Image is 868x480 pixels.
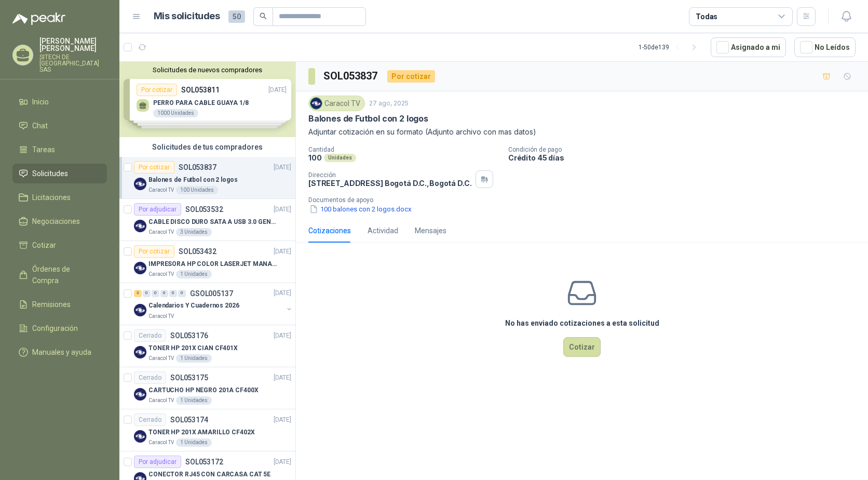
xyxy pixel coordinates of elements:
[134,329,166,342] div: Cerrado
[176,186,218,194] div: 100 Unidades
[274,205,291,215] p: [DATE]
[134,304,146,316] img: Company Logo
[308,196,864,204] p: Documentos de apoyo
[134,371,166,384] div: Cerrado
[639,39,702,56] div: 1 - 50 de 139
[179,164,216,171] p: SOL053837
[148,259,278,269] p: IMPRESORA HP COLOR LASERJET MANAGED E45028DN
[119,409,295,451] a: CerradoSOL053174[DATE] Company LogoTONER HP 201X AMARILLO CF402XCaracol TV1 Unidades
[32,216,80,227] span: Negociaciones
[415,225,446,236] div: Mensajes
[185,206,223,213] p: SOL053532
[148,217,278,227] p: CABLE DISCO DURO SATA A USB 3.0 GENERICO
[148,270,174,278] p: Caracol TV
[696,11,717,22] div: Todas
[124,66,291,74] button: Solicitudes de nuevos compradores
[134,290,142,297] div: 3
[148,175,238,185] p: Balones de Futbol con 2 logos
[134,430,146,443] img: Company Logo
[119,367,295,409] a: CerradoSOL053175[DATE] Company LogoCARTUCHO HP NEGRO 201A CF400XCaracol TV1 Unidades
[308,225,351,236] div: Cotizaciones
[119,325,295,367] a: CerradoSOL053176[DATE] Company LogoTONER HP 201X CIAN CF401XCaracol TV1 Unidades
[508,146,864,153] p: Condición de pago
[32,323,78,334] span: Configuración
[148,438,174,447] p: Caracol TV
[228,10,245,23] span: 50
[169,290,177,297] div: 0
[176,396,212,405] div: 1 Unidades
[308,153,322,162] p: 100
[32,239,56,251] span: Cotizar
[274,457,291,467] p: [DATE]
[12,140,107,159] a: Tareas
[178,290,186,297] div: 0
[154,9,220,24] h1: Mis solicitudes
[134,388,146,401] img: Company Logo
[308,146,500,153] p: Cantidad
[134,245,174,258] div: Por cotizar
[274,415,291,425] p: [DATE]
[32,263,97,286] span: Órdenes de Compra
[148,428,255,437] p: TONER HP 201X AMARILLO CF402X
[148,301,239,311] p: Calendarios Y Cuadernos 2026
[170,416,208,423] p: SOL053174
[134,161,174,174] div: Por cotizar
[134,346,146,358] img: Company Logo
[323,68,379,84] h3: SOL053837
[32,346,91,358] span: Manuales y ayuda
[12,164,107,183] a: Solicitudes
[190,290,233,297] p: GSOL005137
[563,337,601,357] button: Cotizar
[134,220,146,232] img: Company Logo
[260,12,267,20] span: search
[387,70,435,83] div: Por cotizar
[794,37,856,57] button: No Leídos
[32,96,49,108] span: Inicio
[308,179,471,188] p: [STREET_ADDRESS] Bogotá D.C. , Bogotá D.C.
[148,396,174,405] p: Caracol TV
[176,228,212,236] div: 3 Unidades
[179,248,216,255] p: SOL053432
[32,168,68,179] span: Solicitudes
[134,456,181,468] div: Por adjudicar
[39,37,107,52] p: [PERSON_NAME] [PERSON_NAME]
[308,113,428,124] p: Balones de Futbol con 2 logos
[711,37,786,57] button: Asignado a mi
[274,247,291,257] p: [DATE]
[119,157,295,199] a: Por cotizarSOL053837[DATE] Company LogoBalones de Futbol con 2 logosCaracol TV100 Unidades
[119,199,295,241] a: Por adjudicarSOL053532[DATE] Company LogoCABLE DISCO DURO SATA A USB 3.0 GENERICOCaracol TV3 Unid...
[134,262,146,274] img: Company Logo
[274,163,291,172] p: [DATE]
[170,332,208,339] p: SOL053176
[12,235,107,255] a: Cotizar
[152,290,159,297] div: 0
[32,144,55,155] span: Tareas
[148,385,259,395] p: CARTUCHO HP NEGRO 201A CF400X
[308,126,856,138] p: Adjuntar cotización en su formato (Adjunto archivo con mas datos)
[12,92,107,112] a: Inicio
[119,137,295,157] div: Solicitudes de tus compradores
[148,312,174,321] p: Caracol TV
[143,290,151,297] div: 0
[12,295,107,314] a: Remisiones
[119,241,295,283] a: Por cotizarSOL053432[DATE] Company LogoIMPRESORA HP COLOR LASERJET MANAGED E45028DNCaracol TV1 Un...
[134,203,181,216] div: Por adjudicar
[176,354,212,363] div: 1 Unidades
[185,458,223,465] p: SOL053172
[12,318,107,338] a: Configuración
[119,62,295,137] div: Solicitudes de nuevos compradoresPor cotizarSOL053811[DATE] PERRO PARA CABLE GUAYA 1/81000 Unidad...
[12,116,107,136] a: Chat
[12,12,65,25] img: Logo peakr
[274,289,291,299] p: [DATE]
[176,270,212,278] div: 1 Unidades
[508,153,864,162] p: Crédito 45 días
[176,438,212,447] div: 1 Unidades
[32,120,48,131] span: Chat
[12,188,107,207] a: Licitaciones
[32,192,71,203] span: Licitaciones
[308,96,365,111] div: Caracol TV
[148,470,270,479] p: CONECTOR RJ45 CON CARCASA CAT 5E
[148,186,174,194] p: Caracol TV
[274,373,291,383] p: [DATE]
[368,225,398,236] div: Actividad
